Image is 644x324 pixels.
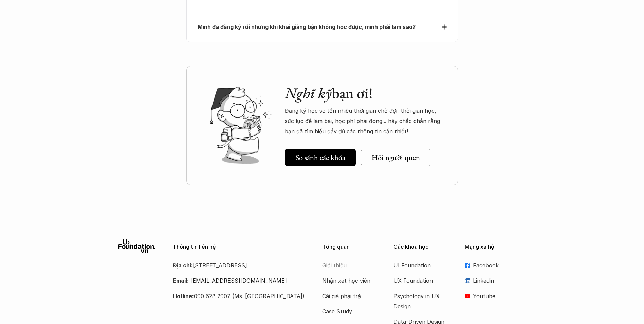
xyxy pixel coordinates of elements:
[473,291,526,301] p: Youtube
[372,153,420,162] h5: Hỏi người quen
[322,275,376,286] a: Nhận xét học viên
[285,106,444,137] p: Đăng ký học sẽ tốn nhiều thời gian chờ đợi, thời gian học, sức lực để làm bài, học phí phải đóng....
[173,244,305,250] p: Thông tin liên hệ
[393,275,448,286] a: UX Foundation
[473,275,526,286] p: Linkedin
[190,277,287,284] a: [EMAIL_ADDRESS][DOMAIN_NAME]
[322,306,376,317] a: Case Study
[393,291,448,312] a: Psychology in UX Design
[465,291,526,301] a: Youtube
[322,244,383,250] p: Tổng quan
[285,149,356,166] a: So sánh các khóa
[285,84,444,102] h2: bạn ơi!
[285,83,332,103] em: Nghĩ kỹ
[173,260,305,270] p: [STREET_ADDRESS]
[465,244,526,250] p: Mạng xã hội
[361,149,430,166] a: Hỏi người quen
[322,291,376,301] a: Cái giá phải trả
[465,275,526,286] a: Linkedin
[393,244,455,250] p: Các khóa học
[322,260,376,270] a: Giới thiệu
[173,262,193,269] strong: Địa chỉ:
[198,23,416,30] strong: Mình đã đăng ký rồi nhưng khi khai giảng bận không học được, mình phải làm sao?
[173,277,189,284] strong: Email:
[173,293,194,300] strong: Hotline:
[393,260,448,270] a: UI Foundation
[465,260,526,270] a: Facebook
[173,291,305,301] p: 090 628 2907 (Ms. [GEOGRAPHIC_DATA])
[296,153,345,162] h5: So sánh các khóa
[473,260,526,270] p: Facebook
